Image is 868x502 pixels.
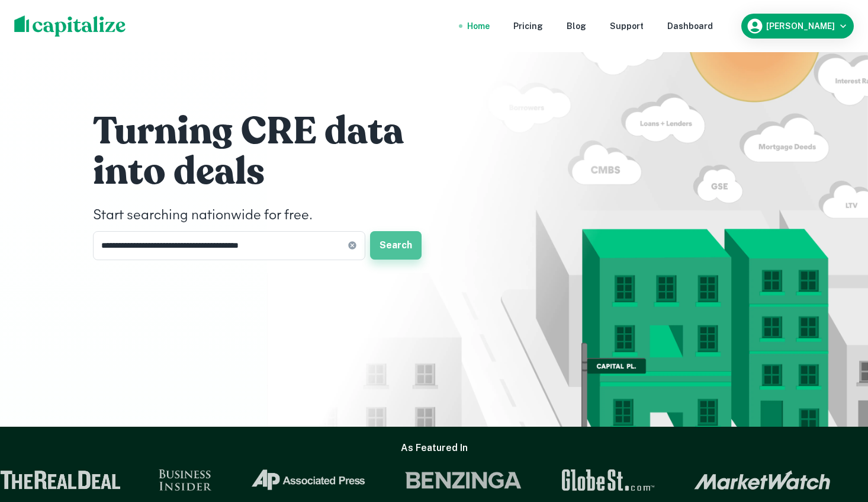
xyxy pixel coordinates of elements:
button: Search [370,231,422,260]
img: capitalize-logo.png [14,15,126,37]
h1: Turning CRE data [93,108,448,155]
a: Support [610,20,644,33]
h1: into deals [93,148,448,196]
img: Benzinga [391,469,510,491]
img: Business Insider [146,469,200,491]
h4: Start searching nationwide for free. [93,205,448,226]
a: Blog [567,20,586,33]
h6: As Featured In [401,441,468,455]
h6: [PERSON_NAME] [766,22,835,30]
a: Home [467,20,490,33]
a: Pricing [513,20,543,33]
button: [PERSON_NAME] [741,14,854,39]
img: GlobeSt [548,469,644,491]
img: Market Watch [681,470,818,490]
img: Associated Press [237,469,354,491]
a: Dashboard [667,20,713,33]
